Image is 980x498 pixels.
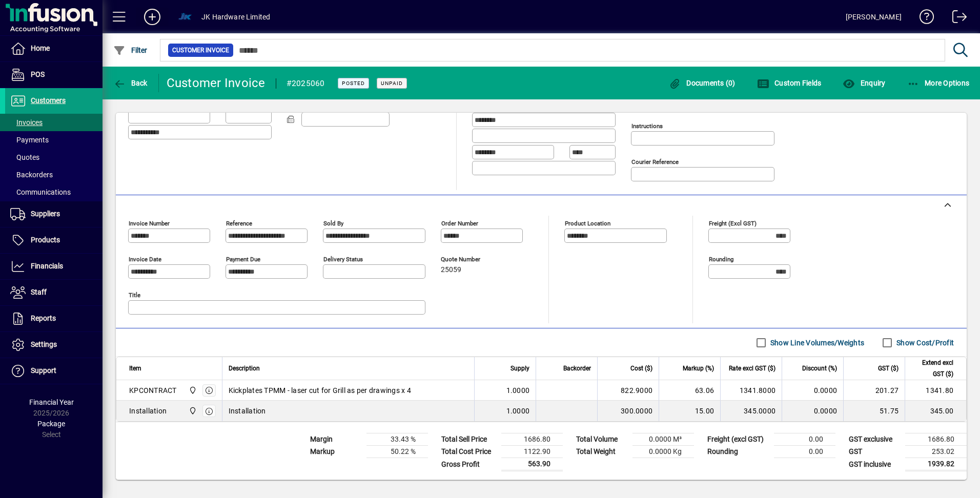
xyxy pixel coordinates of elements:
[631,158,679,165] mat-label: Courier Reference
[5,183,103,201] a: Communications
[129,385,177,396] div: KPCONTRACT
[111,74,150,92] button: Back
[511,363,529,374] span: Supply
[342,80,365,87] span: Posted
[709,220,757,227] mat-label: Freight (excl GST)
[5,332,103,358] a: Settings
[501,433,563,446] td: 1686.80
[201,9,270,25] div: JK Hardware Limited
[441,266,461,274] span: 25059
[597,380,659,401] td: 822.9000
[907,79,970,87] span: More Options
[754,74,824,92] button: Custom Fields
[905,458,967,471] td: 1939.82
[774,433,835,446] td: 0.00
[782,380,843,401] td: 0.0000
[5,201,103,227] a: Suppliers
[894,338,954,348] label: Show Cost/Profit
[111,41,150,59] button: Filter
[501,458,563,471] td: 563.90
[843,79,885,87] span: Enquiry
[381,80,403,87] span: Unpaid
[945,2,967,35] a: Logout
[905,74,972,92] button: More Options
[226,220,252,227] mat-label: Reference
[571,446,632,458] td: Total Weight
[5,358,103,384] a: Support
[436,458,501,471] td: Gross Profit
[878,363,899,374] span: GST ($)
[905,380,966,401] td: 1341.80
[29,398,74,406] span: Financial Year
[843,401,905,421] td: 51.75
[103,74,159,92] app-page-header-button: Back
[10,188,71,196] span: Communications
[666,74,738,92] button: Documents (0)
[5,306,103,331] a: Reports
[169,8,201,26] button: Profile
[768,338,864,348] label: Show Line Volumes/Weights
[729,363,775,374] span: Rate excl GST ($)
[501,446,563,458] td: 1122.90
[31,210,60,218] span: Suppliers
[5,280,103,305] a: Staff
[844,458,905,471] td: GST inclusive
[905,446,967,458] td: 253.02
[172,45,229,55] span: Customer Invoice
[287,75,325,92] div: #2025060
[113,79,148,87] span: Back
[167,75,266,91] div: Customer Invoice
[441,256,502,263] span: Quote number
[31,96,66,105] span: Customers
[905,433,967,446] td: 1686.80
[305,446,366,458] td: Markup
[31,288,47,296] span: Staff
[10,171,53,179] span: Backorders
[323,256,363,263] mat-label: Delivery status
[565,220,610,227] mat-label: Product location
[129,292,140,299] mat-label: Title
[632,433,694,446] td: 0.0000 M³
[563,363,591,374] span: Backorder
[846,9,902,25] div: [PERSON_NAME]
[31,340,57,348] span: Settings
[31,314,56,322] span: Reports
[305,433,366,446] td: Margin
[727,385,775,396] div: 1341.8000
[597,401,659,421] td: 300.0000
[129,220,170,227] mat-label: Invoice number
[229,406,266,416] span: Installation
[702,446,774,458] td: Rounding
[840,74,888,92] button: Enquiry
[229,363,260,374] span: Description
[10,153,39,161] span: Quotes
[366,433,428,446] td: 33.43 %
[727,406,775,416] div: 345.0000
[5,114,103,131] a: Invoices
[31,70,45,78] span: POS
[31,44,50,52] span: Home
[782,401,843,421] td: 0.0000
[37,420,65,428] span: Package
[506,406,530,416] span: 1.0000
[630,363,652,374] span: Cost ($)
[323,220,343,227] mat-label: Sold by
[441,220,478,227] mat-label: Order number
[632,446,694,458] td: 0.0000 Kg
[5,62,103,88] a: POS
[571,433,632,446] td: Total Volume
[129,406,167,416] div: Installation
[774,446,835,458] td: 0.00
[911,357,953,380] span: Extend excl GST ($)
[702,433,774,446] td: Freight (excl GST)
[5,166,103,183] a: Backorders
[659,401,720,421] td: 15.00
[129,363,141,374] span: Item
[10,118,43,127] span: Invoices
[186,385,198,396] span: Auckland
[844,446,905,458] td: GST
[436,433,501,446] td: Total Sell Price
[683,363,714,374] span: Markup (%)
[226,256,260,263] mat-label: Payment due
[659,380,720,401] td: 63.06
